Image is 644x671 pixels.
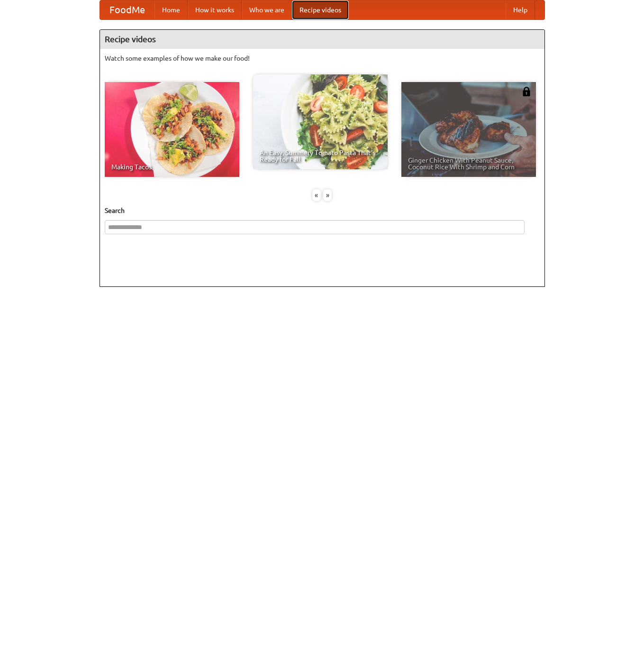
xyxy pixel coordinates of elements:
h5: Search [105,206,540,215]
h4: Recipe videos [100,30,544,49]
p: Watch some examples of how we make our food! [105,54,540,63]
img: 483408.png [522,87,531,96]
a: Home [154,0,188,19]
a: Who we are [242,0,292,19]
a: How it works [188,0,242,19]
a: FoodMe [100,0,154,19]
a: An Easy, Summery Tomato Pasta That's Ready for Fall [253,74,388,169]
span: Making Tacos [111,164,233,170]
a: Making Tacos [105,82,239,177]
a: Help [506,0,535,19]
div: « [312,189,321,201]
span: An Easy, Summery Tomato Pasta That's Ready for Fall [260,149,381,163]
div: » [323,189,332,201]
a: Recipe videos [292,0,349,19]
